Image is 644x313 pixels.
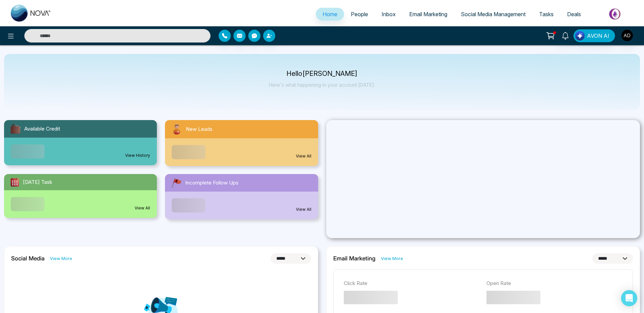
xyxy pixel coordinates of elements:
[486,280,622,287] p: Open Rate
[161,174,322,219] a: Incomplete Follow UpsView All
[269,82,375,88] p: Here's what happening in your account [DATE].
[587,32,609,40] span: AVON AI
[50,255,72,262] a: View More
[381,255,403,262] a: View More
[316,8,344,21] a: Home
[9,123,22,135] img: availableCredit.svg
[591,6,640,22] img: Market-place.gif
[170,177,183,189] img: followUps.svg
[323,11,337,18] span: Home
[24,125,60,133] span: Available Credit
[402,8,454,21] a: Email Marketing
[454,8,532,21] a: Social Media Management
[621,290,637,306] div: Open Intercom Messenger
[11,5,51,22] img: Nova CRM Logo
[573,29,615,42] button: AVON AI
[567,11,581,18] span: Deals
[269,71,375,77] p: Hello [PERSON_NAME]
[351,11,368,18] span: People
[125,152,150,159] a: View History
[409,11,447,18] span: Email Marketing
[532,8,560,21] a: Tasks
[333,255,375,262] h2: Email Marketing
[9,177,20,188] img: todayTask.svg
[135,205,150,211] a: View All
[375,8,402,21] a: Inbox
[296,206,311,212] a: View All
[11,255,45,262] h2: Social Media
[539,11,554,18] span: Tasks
[344,8,375,21] a: People
[185,179,239,187] span: Incomplete Follow Ups
[296,153,311,159] a: View All
[461,11,526,18] span: Social Media Management
[23,178,52,186] span: [DATE] Task
[382,11,396,18] span: Inbox
[621,30,633,41] img: User Avatar
[344,280,480,287] p: Click Rate
[186,125,213,133] span: New Leads
[170,123,183,136] img: newLeads.svg
[575,31,585,40] img: Lead Flow
[560,8,588,21] a: Deals
[161,120,322,166] a: New LeadsView All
